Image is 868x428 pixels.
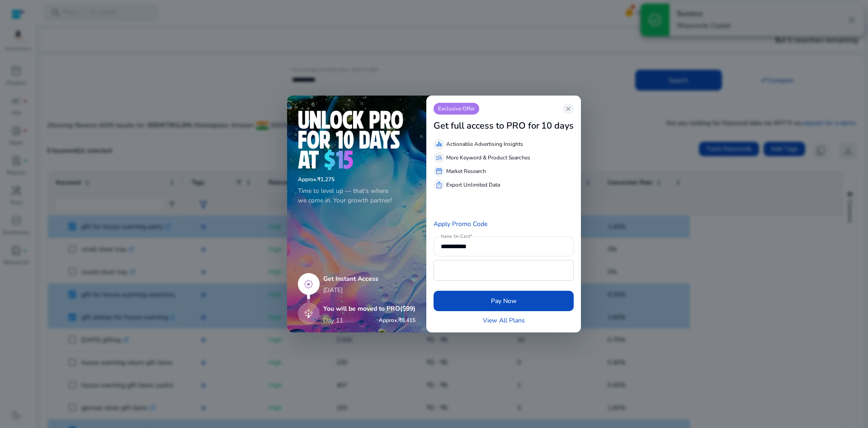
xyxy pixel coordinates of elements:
h5: Get Instant Access [323,275,415,283]
p: Export Unlimited Data [446,181,500,189]
span: manage_search [435,154,443,161]
span: Approx. [298,176,317,183]
p: Day 11 [323,316,343,325]
h3: 10 days [541,120,574,131]
p: Time to level up — that's where we come in. Your growth partner! [298,186,415,205]
a: Apply Promo Code [434,220,487,228]
button: Pay Now [434,291,574,311]
span: equalizer [435,140,443,148]
p: More Keyword & Product Searches [446,154,530,162]
h5: You will be moved to PRO [323,305,415,313]
p: Exclusive Offer [434,103,479,115]
span: Approx. [379,317,398,324]
p: [DATE] [323,285,415,295]
a: View All Plans [483,316,525,325]
span: ($99) [400,304,415,313]
mat-label: Name On Card [441,233,470,240]
span: close [565,105,572,112]
span: ios_share [435,181,443,188]
span: storefront [435,168,443,175]
span: Pay Now [491,296,517,306]
h6: ₹8,415 [379,317,415,323]
iframe: Secure payment input frame [439,261,569,279]
h3: Get full access to PRO for [434,120,539,131]
p: Market Research [446,167,486,175]
h6: ₹1,275 [298,176,415,183]
p: Actionable Advertising Insights [446,140,523,148]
